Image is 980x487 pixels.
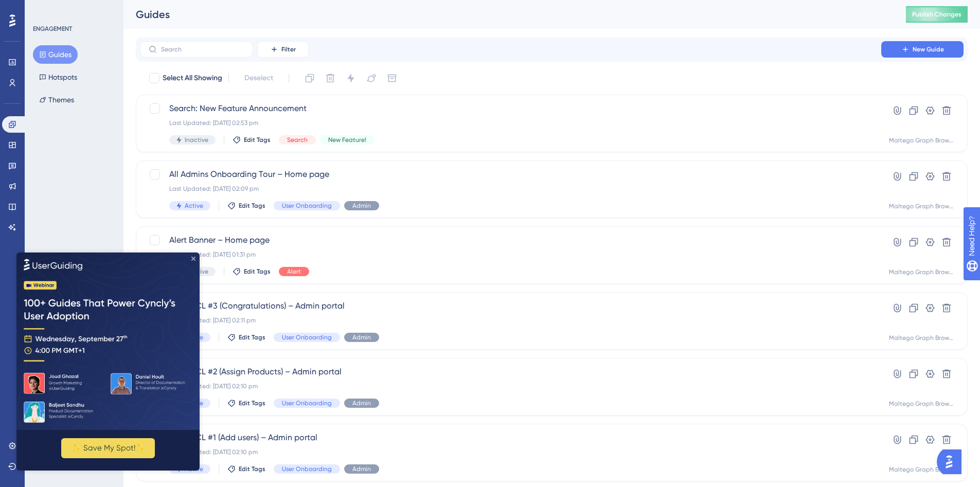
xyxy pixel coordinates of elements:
[169,185,852,193] div: Last Updated: [DATE] 02:09 pm
[24,3,64,15] span: Need Help?
[169,234,852,246] span: Alert Banner – Home page
[169,250,852,259] div: Last Updated: [DATE] 01:31 pm
[881,41,964,58] button: New Guide
[282,465,332,473] span: User Onboarding
[889,268,955,276] div: Maltego Graph Browser
[175,4,179,8] div: Close Preview
[889,202,955,210] div: Maltego Graph Browser
[913,45,944,53] span: New Guide
[227,465,265,473] button: Edit Tags
[287,136,308,144] span: Search
[287,267,301,276] span: Alert
[352,202,371,210] span: Admin
[227,333,265,341] button: Edit Tags
[235,69,282,87] button: Deselect
[227,399,265,407] button: Edit Tags
[169,300,852,312] span: Admin CL #3 (Congratulations) – Admin portal
[328,136,366,144] span: New Feature!
[45,186,138,206] button: ✨ Save My Spot!✨
[889,334,955,342] div: Maltego Graph Browser
[33,25,72,33] div: ENGAGEMENT
[169,102,852,115] span: Search: New Feature Announcement
[889,136,955,145] div: Maltego Graph Browser
[352,465,371,473] span: Admin
[282,333,332,341] span: User Onboarding
[169,168,852,181] span: All Admins Onboarding Tour – Home page
[906,6,968,23] button: Publish Changes
[227,202,265,210] button: Edit Tags
[33,68,83,86] button: Hotspots
[169,448,852,456] div: Last Updated: [DATE] 02:10 pm
[33,45,78,64] button: Guides
[163,72,222,84] span: Select All Showing
[239,399,265,407] span: Edit Tags
[169,316,852,324] div: Last Updated: [DATE] 02:11 pm
[169,382,852,390] div: Last Updated: [DATE] 02:10 pm
[352,333,371,341] span: Admin
[136,7,880,22] div: Guides
[33,91,80,109] button: Themes
[239,202,265,210] span: Edit Tags
[239,333,265,341] span: Edit Tags
[889,465,955,474] div: Maltego Graph Browser
[185,202,203,210] span: Active
[912,10,961,19] span: Publish Changes
[282,399,332,407] span: User Onboarding
[244,72,273,84] span: Deselect
[239,465,265,473] span: Edit Tags
[937,446,968,477] iframe: UserGuiding AI Assistant Launcher
[169,366,852,378] span: Admin CL #2 (Assign Products) – Admin portal
[233,267,271,276] button: Edit Tags
[244,267,271,276] span: Edit Tags
[281,45,296,53] span: Filter
[161,46,244,53] input: Search
[352,399,371,407] span: Admin
[257,41,309,58] button: Filter
[169,431,852,444] span: Admin CL #1 (Add users) – Admin portal
[185,136,208,144] span: Inactive
[282,202,332,210] span: User Onboarding
[889,400,955,408] div: Maltego Graph Browser
[233,136,271,144] button: Edit Tags
[244,136,271,144] span: Edit Tags
[169,119,852,127] div: Last Updated: [DATE] 02:53 pm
